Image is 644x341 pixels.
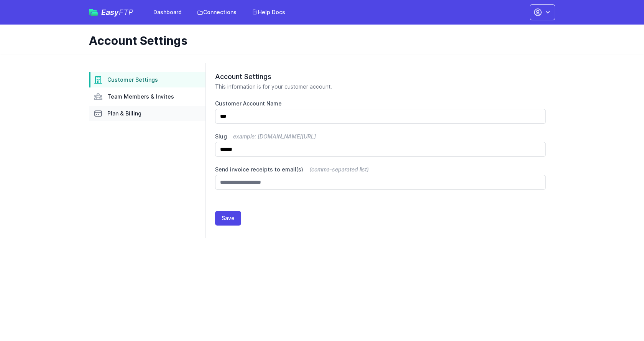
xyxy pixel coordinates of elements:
span: FTP [119,8,133,17]
span: example: [DOMAIN_NAME][URL] [233,133,316,140]
img: easyftp_logo.png [89,9,98,16]
a: EasyFTP [89,8,133,16]
label: Slug [215,133,546,140]
label: Customer Account Name [215,100,546,107]
button: Save [215,211,241,226]
a: Dashboard [149,5,186,19]
a: Connections [192,5,241,19]
a: Team Members & Invites [89,89,205,104]
span: Plan & Billing [107,110,141,117]
p: This information is for your customer account. [215,83,546,91]
span: (comma-separated list) [309,166,369,173]
span: Customer Settings [107,76,158,84]
a: Plan & Billing [89,106,205,121]
label: Send invoice receipts to email(s) [215,166,546,173]
span: Easy [101,8,133,16]
span: Team Members & Invites [107,93,174,100]
h2: Account Settings [215,72,546,81]
a: Customer Settings [89,72,205,87]
a: Help Docs [247,5,290,19]
h1: Account Settings [89,34,549,48]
